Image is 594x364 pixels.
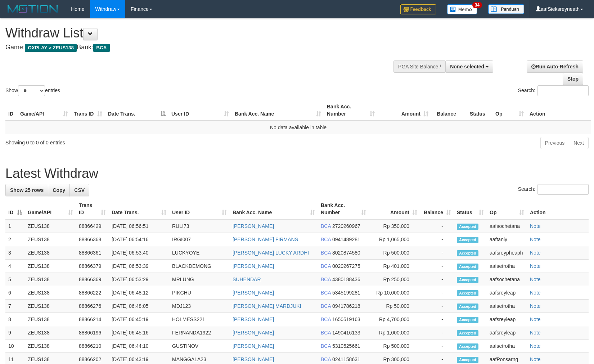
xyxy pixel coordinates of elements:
[10,187,44,193] span: Show 25 rows
[321,263,331,269] span: BCA
[5,136,242,146] div: Showing 0 to 0 of 0 entries
[487,313,527,326] td: aafsreyleap
[369,199,420,219] th: Amount: activate to sort column ascending
[472,2,482,8] span: 34
[169,199,230,219] th: User ID: activate to sort column ascending
[76,233,109,246] td: 88866368
[487,260,527,273] td: aafsetrotha
[420,286,454,300] td: -
[563,73,583,85] a: Stop
[5,219,25,233] td: 1
[487,286,527,300] td: aafsreyleap
[109,340,169,353] td: [DATE] 06:44:10
[25,326,76,340] td: ZEUS138
[169,340,230,353] td: GUSTINOV
[431,100,467,121] th: Balance
[69,184,89,196] a: CSV
[321,237,331,242] span: BCA
[25,233,76,246] td: ZEUS138
[321,330,331,336] span: BCA
[76,246,109,260] td: 88866361
[233,303,301,309] a: [PERSON_NAME] MARDJUKI
[169,313,230,326] td: HOLMESS221
[109,260,169,273] td: [DATE] 06:53:39
[530,263,541,269] a: Note
[332,277,360,282] span: Copy 4380188436 to clipboard
[450,64,484,69] span: None selected
[324,100,378,121] th: Bank Acc. Number: activate to sort column ascending
[420,233,454,246] td: -
[233,290,274,296] a: [PERSON_NAME]
[25,286,76,300] td: ZEUS138
[109,219,169,233] td: [DATE] 06:56:51
[25,273,76,286] td: ZEUS138
[25,199,76,219] th: Game/API: activate to sort column ascending
[445,60,493,73] button: None selected
[318,199,369,219] th: Bank Acc. Number: activate to sort column ascending
[5,313,25,326] td: 8
[369,313,420,326] td: Rp 4,700,000
[420,300,454,313] td: -
[332,250,360,256] span: Copy 8020874580 to clipboard
[169,246,230,260] td: LUCKYOYE
[5,85,60,96] label: Show entries
[76,199,109,219] th: Trans ID: activate to sort column ascending
[400,4,436,14] img: Feedback.jpg
[109,233,169,246] td: [DATE] 06:54:16
[487,246,527,260] td: aafsreypheaph
[492,100,527,121] th: Op: activate to sort column ascending
[332,356,360,362] span: Copy 0241158631 to clipboard
[5,233,25,246] td: 2
[518,184,589,195] label: Search:
[530,250,541,256] a: Note
[321,223,331,229] span: BCA
[169,260,230,273] td: BLACKDEMONG
[5,166,589,181] h1: Latest Withdraw
[5,260,25,273] td: 4
[25,219,76,233] td: ZEUS138
[169,273,230,286] td: MRLUNG
[457,250,478,256] span: Accepted
[369,233,420,246] td: Rp 1,065,000
[332,237,360,242] span: Copy 0941489281 to clipboard
[233,263,274,269] a: [PERSON_NAME]
[5,300,25,313] td: 7
[109,199,169,219] th: Date Trans.: activate to sort column ascending
[457,317,478,323] span: Accepted
[420,219,454,233] td: -
[5,340,25,353] td: 10
[369,286,420,300] td: Rp 10,000,000
[369,340,420,353] td: Rp 500,000
[332,223,360,229] span: Copy 2720260967 to clipboard
[332,290,360,296] span: Copy 5345199281 to clipboard
[109,246,169,260] td: [DATE] 06:53:40
[5,26,389,40] h1: Withdraw List
[5,273,25,286] td: 5
[76,340,109,353] td: 88866210
[233,316,274,322] a: [PERSON_NAME]
[5,4,60,14] img: MOTION_logo.png
[76,219,109,233] td: 88866429
[420,313,454,326] td: -
[457,304,478,310] span: Accepted
[457,330,478,336] span: Accepted
[5,121,591,134] td: No data available in table
[457,277,478,283] span: Accepted
[457,343,478,350] span: Accepted
[487,233,527,246] td: aaftanly
[487,300,527,313] td: aafsetrotha
[420,326,454,340] td: -
[537,184,589,195] input: Search:
[488,4,524,14] img: panduan.png
[530,356,541,362] a: Note
[321,343,331,349] span: BCA
[5,100,17,121] th: ID
[540,137,569,149] a: Previous
[369,300,420,313] td: Rp 50,000
[527,60,583,73] a: Run Auto-Refresh
[447,4,477,14] img: Button%20Memo.svg
[233,250,309,256] a: [PERSON_NAME] LUCKY ARDHI
[109,273,169,286] td: [DATE] 06:53:29
[530,316,541,322] a: Note
[530,330,541,336] a: Note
